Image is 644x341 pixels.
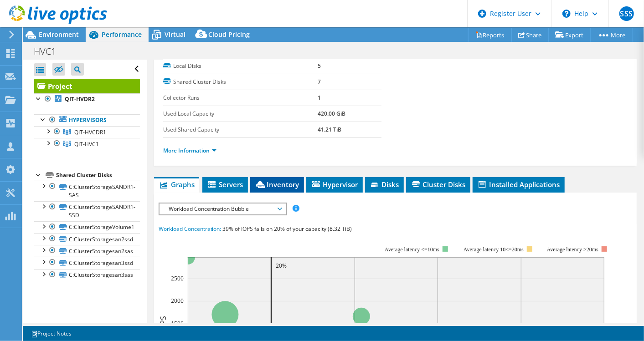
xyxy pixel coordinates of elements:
[34,221,140,233] a: C:ClusterStorageVolume1
[511,28,549,42] a: Share
[171,297,184,305] text: 2000
[56,170,140,181] div: Shared Cluster Disks
[34,257,140,269] a: C:ClusterStoragesan3ssd
[163,147,216,154] a: More Information
[34,181,140,201] a: C:ClusterStorageSANDR1-SAS
[318,110,345,117] b: 420.00 GiB
[311,180,358,189] span: Hypervisor
[65,95,95,103] b: QIT-HVDR2
[34,269,140,281] a: C:ClusterStoragesan3sas
[34,233,140,245] a: C:ClusterStoragesan2ssd
[255,180,299,189] span: Inventory
[25,328,78,339] a: Project Notes
[30,46,70,56] h1: HVC1
[159,180,195,189] span: Graphs
[548,28,591,42] a: Export
[102,30,142,39] span: Performance
[318,78,321,86] b: 7
[34,79,140,93] a: Project
[619,6,634,21] span: SSS
[34,201,140,221] a: C:ClusterStorageSANDR1-SSD
[34,138,140,150] a: QIT-HVC1
[164,204,281,214] span: Workload Concentration Bubble
[276,262,287,270] text: 20%
[468,28,512,42] a: Reports
[477,180,560,189] span: Installed Applications
[171,320,184,327] text: 1500
[159,225,222,233] span: Workload Concentration:
[207,180,243,189] span: Servers
[74,140,99,148] span: QIT-HVC1
[562,10,571,18] svg: \n
[165,30,185,39] span: Virtual
[34,126,140,138] a: QIT-HVCDR1
[223,225,352,233] span: 39% of IOPS falls on 20% of your capacity (8.32 TiB)
[208,30,250,39] span: Cloud Pricing
[163,125,318,134] label: Used Shared Capacity
[39,30,79,39] span: Environment
[163,109,318,118] label: Used Local Capacity
[163,77,318,87] label: Shared Cluster Disks
[546,246,598,253] text: Average latency >20ms
[74,128,106,136] span: QIT-HVCDR1
[163,93,318,102] label: Collector Runs
[34,245,140,257] a: C:ClusterStoragesan2sas
[34,114,140,126] a: Hypervisors
[318,126,341,133] b: 41.21 TiB
[411,180,466,189] span: Cluster Disks
[370,180,399,189] span: Disks
[590,28,633,42] a: More
[318,62,321,70] b: 5
[171,275,184,282] text: 2500
[34,93,140,105] a: QIT-HVDR2
[464,246,524,253] tspan: Average latency 10<=20ms
[318,94,321,102] b: 1
[163,61,318,71] label: Local Disks
[385,246,439,253] tspan: Average latency <=10ms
